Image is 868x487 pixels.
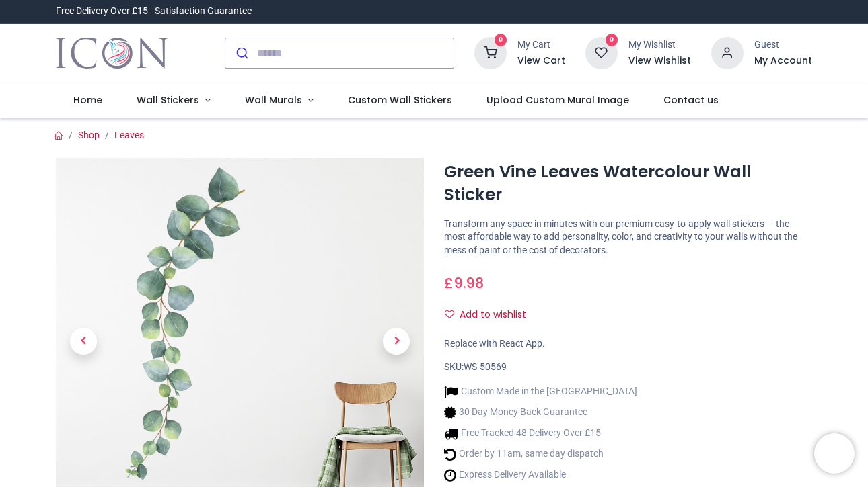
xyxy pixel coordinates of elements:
[348,93,452,107] span: Custom Wall Stickers
[369,213,424,470] a: Next
[56,5,252,18] div: Free Delivery Over £15 - Satisfaction Guarantee
[474,47,507,58] a: 0
[495,34,507,46] sup: 0
[530,5,812,18] iframe: Customer reviews powered by Trustpilot
[444,406,637,420] li: 30 Day Money Back Guarantee
[445,310,454,319] i: Add to wishlist
[517,38,565,52] div: My Cart
[383,328,410,355] span: Next
[70,328,97,355] span: Previous
[56,213,111,470] a: Previous
[225,38,257,68] button: Submit
[137,93,199,107] span: Wall Stickers
[628,54,691,68] a: View Wishlist
[114,130,144,140] a: Leaves
[120,83,228,118] a: Wall Stickers
[444,161,812,207] h1: Green Vine Leaves Watercolour Wall Sticker
[444,273,484,293] span: £
[444,385,637,399] li: Custom Made in the [GEOGRAPHIC_DATA]
[444,337,812,351] div: Replace with React App.
[486,93,629,107] span: Upload Custom Mural Image
[444,447,637,461] li: Order by 11am, same day dispatch
[227,83,330,118] a: Wall Murals
[444,427,637,441] li: Free Tracked 48 Delivery Over £15
[585,47,618,58] a: 0
[517,54,565,68] a: View Cart
[56,34,167,72] img: Icon Wall Stickers
[606,34,618,46] sup: 0
[444,361,812,374] div: SKU:
[663,93,719,107] span: Contact us
[628,38,691,52] div: My Wishlist
[814,433,855,474] iframe: Brevo live chat
[73,93,102,107] span: Home
[444,218,812,257] p: Transform any space in minutes with our premium easy-to-apply wall stickers — the most affordable...
[464,361,507,372] span: WS-50569
[78,130,100,140] a: Shop
[56,34,167,72] a: Logo of Icon Wall Stickers
[754,54,812,68] a: My Account
[245,93,302,107] span: Wall Murals
[754,38,812,52] div: Guest
[454,273,484,293] span: 9.98
[444,304,538,326] button: Add to wishlistAdd to wishlist
[444,468,637,482] li: Express Delivery Available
